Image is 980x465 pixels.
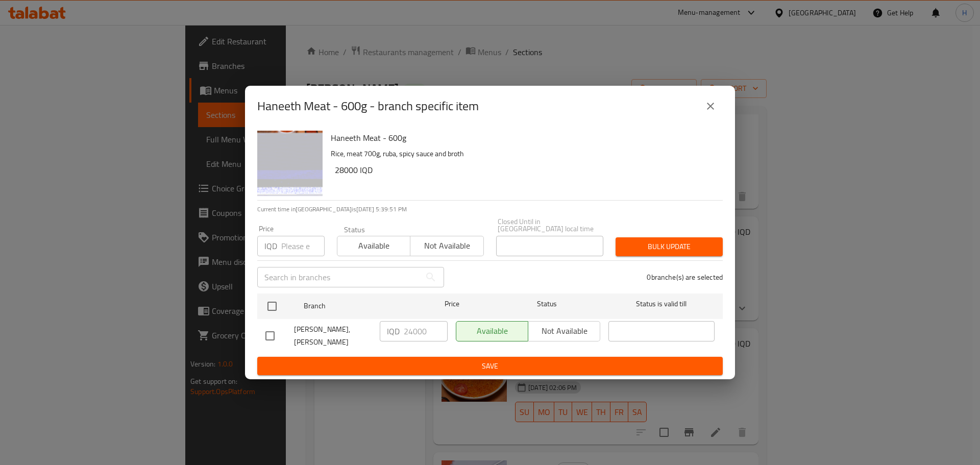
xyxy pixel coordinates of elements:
input: Search in branches [257,267,421,287]
p: IQD [264,240,277,252]
span: Price [418,298,486,310]
p: 0 branche(s) are selected [647,272,723,282]
button: Bulk update [616,237,723,256]
span: [PERSON_NAME], [PERSON_NAME] [294,323,372,349]
button: Available [337,236,410,256]
span: Not available [414,238,479,253]
h6: Haneeth Meat - 600g [331,131,715,145]
span: Bulk update [624,240,715,253]
button: Not available [410,236,483,256]
input: Please enter price [281,236,325,256]
p: IQD [387,325,400,337]
span: Status is valid till [608,298,715,310]
h2: Haneeth Meat - 600g - branch specific item [257,98,479,114]
span: Save [265,360,715,373]
img: Haneeth Meat - 600g [257,131,323,196]
span: Branch [304,300,410,312]
h6: 28000 IQD [335,163,715,177]
button: Save [257,357,723,376]
span: Available [341,238,406,253]
p: Rice, meat 700g, ruba, spicy sauce and broth [331,148,715,160]
input: Please enter price [404,321,448,341]
p: Current time in [GEOGRAPHIC_DATA] is [DATE] 5:39:51 PM [257,205,723,214]
button: close [698,94,723,118]
span: Status [494,298,600,310]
